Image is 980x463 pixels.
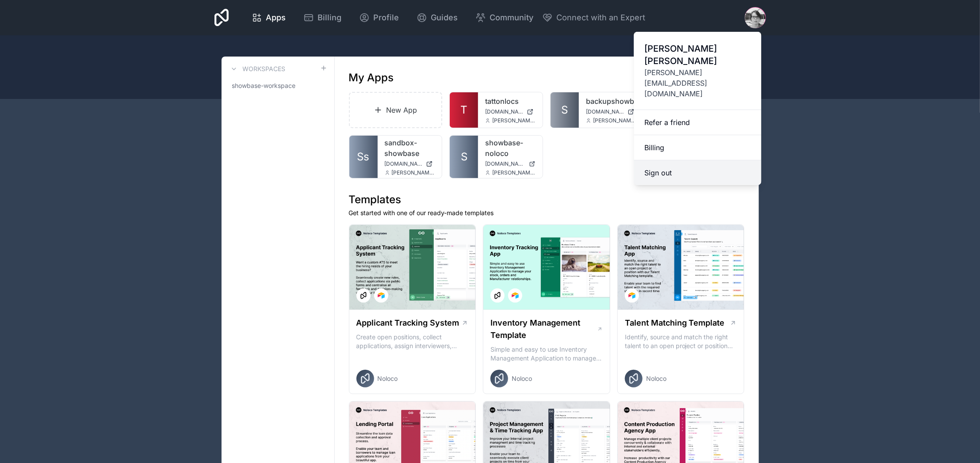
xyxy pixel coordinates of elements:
[490,317,597,342] h1: Inventory Management Template
[551,92,579,128] a: S
[628,292,635,299] img: Airtable Logo
[625,317,725,329] h1: Talent Matching Template
[512,374,532,383] span: Noloco
[373,11,399,24] span: Profile
[243,65,286,73] h3: Workspaces
[485,108,536,115] a: [DOMAIN_NAME]
[485,108,523,115] span: [DOMAIN_NAME]
[378,374,398,383] span: Noloco
[450,136,478,178] a: S
[593,117,636,124] span: [PERSON_NAME][EMAIL_ADDRESS][DOMAIN_NAME]
[556,11,645,24] span: Connect with an Expert
[349,92,443,128] a: New App
[385,160,435,167] a: [DOMAIN_NAME]
[357,150,370,164] span: Ss
[356,317,459,329] h1: Applicant Tracking System
[349,136,378,178] a: Ss
[492,169,536,176] span: [PERSON_NAME][EMAIL_ADDRESS][DOMAIN_NAME]
[385,137,435,159] a: sandbox-showbase
[542,11,645,24] button: Connect with an Expert
[586,96,636,106] a: backupshowbase
[634,135,762,160] a: Billing
[378,292,385,299] img: Airtable Logo
[468,8,540,27] a: Community
[349,71,394,85] h1: My Apps
[586,108,624,115] span: [DOMAIN_NAME]
[490,345,603,363] p: Simple and easy to use Inventory Management Application to manage your stock, orders and Manufact...
[586,108,636,115] a: [DOMAIN_NAME]
[352,8,406,27] a: Profile
[460,103,467,117] span: T
[485,96,536,106] a: tattonlocs
[634,160,762,185] button: Sign out
[229,64,286,74] a: Workspaces
[349,209,745,217] p: Get started with one of our ready-made templates
[512,292,519,299] img: Airtable Logo
[410,8,465,27] a: Guides
[232,81,296,90] span: showbase-workspace
[450,92,478,128] a: T
[349,193,745,207] h1: Templates
[229,78,327,94] a: showbase-workspace
[485,137,536,159] a: showbase-noloco
[392,169,435,176] span: [PERSON_NAME][EMAIL_ADDRESS][DOMAIN_NAME]
[485,160,536,167] a: [DOMAIN_NAME]
[385,160,423,167] span: [DOMAIN_NAME]
[562,103,568,117] span: S
[318,11,341,24] span: Billing
[646,374,666,383] span: Noloco
[645,42,751,67] span: [PERSON_NAME] [PERSON_NAME]
[431,11,458,24] span: Guides
[245,8,293,27] a: Apps
[490,11,533,24] span: Community
[356,333,469,350] p: Create open positions, collect applications, assign interviewers, centralise candidate feedback a...
[296,8,348,27] a: Billing
[461,150,467,164] span: S
[492,117,536,124] span: [PERSON_NAME][EMAIL_ADDRESS][DOMAIN_NAME]
[625,333,737,350] p: Identify, source and match the right talent to an open project or position with our Talent Matchi...
[634,110,762,135] a: Refer a friend
[645,67,751,99] span: [PERSON_NAME][EMAIL_ADDRESS][DOMAIN_NAME]
[485,160,525,167] span: [DOMAIN_NAME]
[266,11,286,24] span: Apps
